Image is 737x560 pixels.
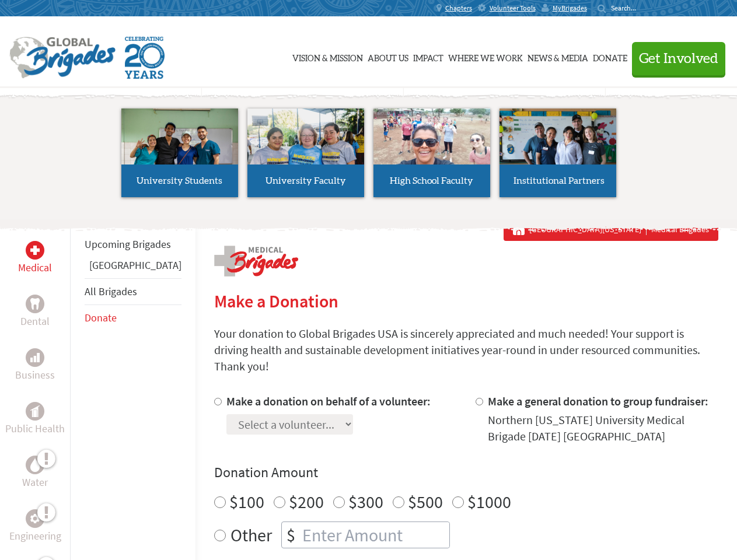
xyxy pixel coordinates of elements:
[214,246,298,276] img: logo-medical.png
[30,405,40,417] img: Public Health
[30,298,40,309] img: Dental
[500,108,616,186] img: menu_brigades_submenu_4.jpg
[368,27,408,86] a: About Us
[125,37,165,79] img: Global Brigades Celebrating 20 Years
[85,232,181,257] li: Upcoming Brigades
[488,394,708,408] label: Make a general donation to group fundraiser:
[22,456,48,491] a: WaterWater
[18,260,52,276] p: Medical
[266,176,346,185] span: University Faculty
[5,421,65,437] p: Public Health
[408,491,443,513] label: $500
[247,108,364,187] img: menu_brigades_submenu_2.jpg
[500,108,616,197] a: Institutional Partners
[85,311,117,324] a: Donate
[289,491,324,513] label: $200
[9,528,61,544] p: Engineering
[30,458,40,471] img: Water
[26,402,44,421] div: Public Health
[214,290,718,311] h2: Make a Donation
[20,295,50,330] a: DentalDental
[26,456,44,474] div: Water
[22,474,48,491] p: Water
[30,246,40,255] img: Medical
[214,325,718,374] p: Your donation to Global Brigades USA is sincerely appreciated and much needed! Your support is dr...
[15,367,55,383] p: Business
[247,108,364,197] a: University Faculty
[230,521,272,548] label: Other
[373,108,490,197] a: High School Faculty
[15,348,55,383] a: BusinessBusiness
[514,176,605,185] span: Institutional Partners
[632,42,725,75] button: Get Involved
[20,313,50,330] p: Dental
[373,108,490,165] img: menu_brigades_submenu_3.jpg
[85,285,137,298] a: All Brigades
[18,241,52,276] a: MedicalMedical
[445,3,472,13] span: Chapters
[85,278,181,305] li: All Brigades
[85,305,181,331] li: Donate
[30,514,40,523] img: Engineering
[448,27,523,86] a: Where We Work
[292,27,363,86] a: Vision & Mission
[413,27,443,86] a: Impact
[26,348,44,367] div: Business
[553,3,587,13] span: MyBrigades
[593,27,627,86] a: Donate
[528,27,588,86] a: News & Media
[639,52,718,66] span: Get Involved
[89,258,181,272] a: [GEOGRAPHIC_DATA]
[390,176,473,185] span: High School Faculty
[121,108,238,186] img: menu_brigades_submenu_1.jpg
[300,522,449,548] input: Enter Amount
[488,412,718,444] div: Northern [US_STATE] University Medical Brigade [DATE] [GEOGRAPHIC_DATA]
[26,241,44,260] div: Medical
[467,491,511,513] label: $1000
[611,3,644,12] input: Search...
[9,509,61,544] a: EngineeringEngineering
[214,463,718,482] h4: Donation Amount
[226,394,431,408] label: Make a donation on behalf of a volunteer:
[121,108,238,197] a: University Students
[85,257,181,278] li: Greece
[26,295,44,313] div: Dental
[30,353,40,362] img: Business
[282,522,300,548] div: $
[85,237,171,251] a: Upcoming Brigades
[490,3,536,13] span: Volunteer Tools
[348,491,383,513] label: $300
[26,509,44,528] div: Engineering
[137,176,222,185] span: University Students
[229,491,264,513] label: $100
[5,402,65,437] a: Public HealthPublic Health
[9,37,116,79] img: Global Brigades Logo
